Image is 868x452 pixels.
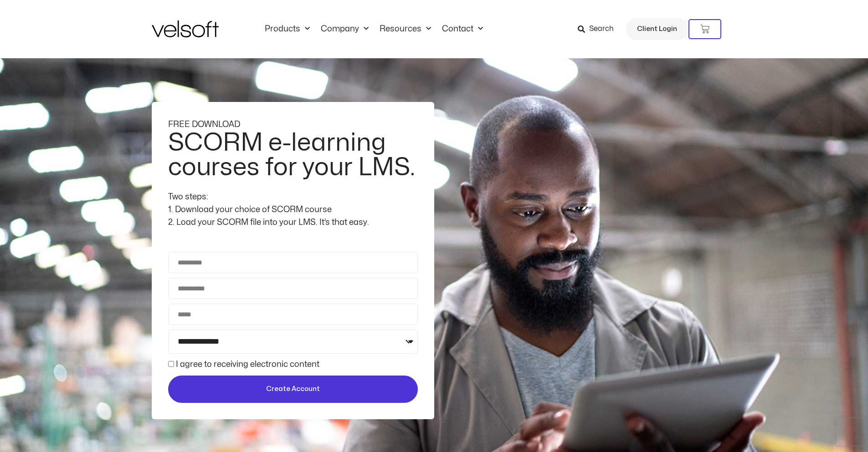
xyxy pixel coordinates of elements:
[176,361,319,368] label: I agree to receiving electronic content
[168,216,418,229] div: 2. Load your SCORM file into your LMS. It’s that easy.
[637,23,677,35] span: Client Login
[168,203,418,216] div: 1. Download your choice of SCORM course
[315,24,374,34] a: CompanyMenu Toggle
[168,118,418,131] div: FREE DOWNLOAD
[168,191,418,203] div: Two steps:
[578,21,620,37] a: Search
[626,18,688,40] a: Client Login
[168,376,418,403] button: Create Account
[152,20,219,37] img: Velsoft Training Materials
[437,24,488,34] a: ContactMenu Toggle
[259,24,315,34] a: ProductsMenu Toggle
[266,384,320,395] span: Create Account
[168,131,416,180] h2: SCORM e-learning courses for your LMS.
[589,23,614,35] span: Search
[374,24,437,34] a: ResourcesMenu Toggle
[259,24,488,34] nav: Menu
